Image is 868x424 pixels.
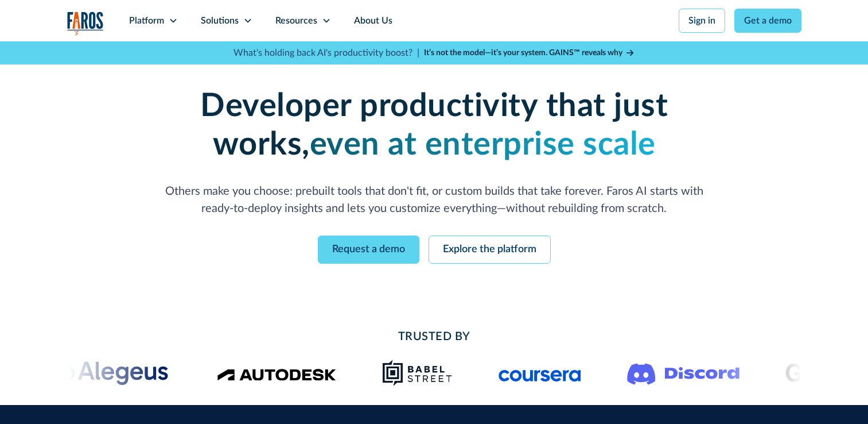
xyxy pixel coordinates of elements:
strong: Developer productivity that just works, [200,90,668,161]
a: Explore the platform [429,236,551,264]
img: Logo of the online learning platform Coursera. [499,364,581,382]
p: Others make you choose: prebuilt tools that don't fit, or custom builds that take forever. Faros ... [159,183,710,217]
img: Logo of the communication platform Discord. [627,361,739,385]
img: Logo of the design software company Autodesk. [217,365,336,381]
img: Logo of the analytics and reporting company Faros. [67,11,104,35]
div: Resources [275,14,317,28]
a: Request a demo [318,236,419,264]
a: It’s not the model—it’s your system. GAINS™ reveals why [424,47,635,59]
strong: It’s not the model—it’s your system. GAINS™ reveals why [424,49,622,57]
a: Get a demo [734,9,801,33]
a: home [67,11,104,35]
strong: even at enterprise scale [310,129,656,161]
a: Sign in [679,9,725,33]
img: Alegeus logo [52,359,170,387]
img: Babel Street logo png [382,359,453,387]
div: Platform [129,14,164,28]
h2: Trusted By [159,328,710,345]
div: Solutions [201,14,239,28]
p: What's holding back AI's productivity boost? | [233,46,419,60]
